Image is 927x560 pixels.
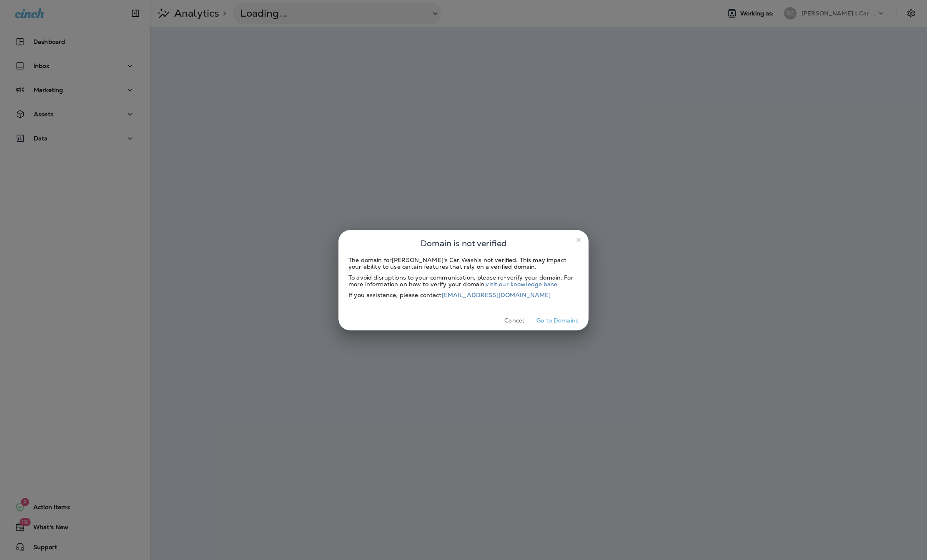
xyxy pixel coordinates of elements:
span: Domain is not verified [421,237,507,250]
div: If you assistance, please contact [348,292,579,298]
div: The domain for [PERSON_NAME]'s Car Wash is not verified. This may impact your ability to use cert... [348,257,579,270]
button: Go to Domains [533,314,582,327]
button: Cancel [499,314,530,327]
a: visit our knowledge base [486,280,557,288]
div: To avoid disruptions to your communication, please re-verify your domain. For more information on... [348,274,579,287]
button: close [572,233,585,247]
a: [EMAIL_ADDRESS][DOMAIN_NAME] [442,291,551,299]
